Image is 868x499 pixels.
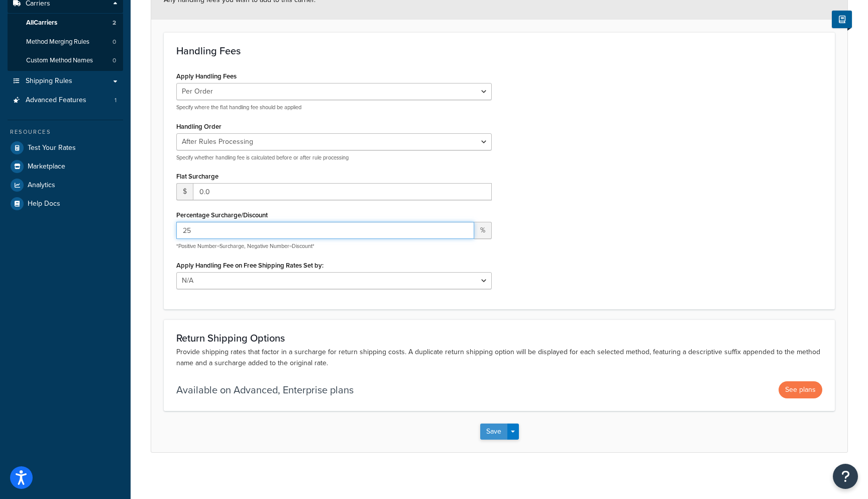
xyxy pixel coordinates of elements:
[176,262,323,269] label: Apply Handling Fee on Free Shipping Rates Set by:
[176,104,492,111] p: Specify where the flat handling fee should be applied
[26,77,72,86] span: Shipping Rules
[28,200,60,208] span: Help Docs
[176,332,822,344] h3: Return Shipping Options
[832,11,852,28] button: Show Help Docs
[26,19,57,27] span: All Carriers
[115,96,117,105] span: 1
[176,347,822,369] p: Provide shipping rates that factor in a surcharge for return shipping costs. A duplicate return s...
[8,33,123,51] a: Method Merging Rules0
[28,144,76,152] span: Test Your Rates
[8,14,123,32] a: AllCarriers2
[26,56,93,65] span: Custom Method Names
[8,91,123,110] a: Advanced Features1
[176,154,492,161] p: Specify whether handling fee is calculated before or after rule processing
[176,72,237,80] label: Apply Handling Fees
[8,51,123,70] a: Custom Method Names0
[26,38,89,46] span: Method Merging Rules
[176,123,222,130] label: Handling Order
[176,173,219,180] label: Flat Surcharge
[176,383,354,397] p: Available on Advanced, Enterprise plans
[8,195,123,213] a: Help Docs
[113,56,116,65] span: 0
[176,211,268,219] label: Percentage Surcharge/Discount
[176,183,193,200] span: $
[176,242,492,250] p: *Positive Number=Surcharge, Negative Number=Discount*
[779,381,822,398] button: See plans
[113,38,116,46] span: 0
[176,45,822,56] h3: Handling Fees
[8,176,123,194] a: Analytics
[8,157,123,176] a: Marketplace
[8,91,123,110] li: Advanced Features
[28,181,55,190] span: Analytics
[833,464,858,489] button: Open Resource Center
[8,33,123,51] li: Method Merging Rules
[8,51,123,70] li: Custom Method Names
[26,96,86,105] span: Advanced Features
[8,72,123,91] a: Shipping Rules
[474,222,492,239] span: %
[8,139,123,157] a: Test Your Rates
[480,424,507,440] button: Save
[8,128,123,136] div: Resources
[113,19,116,27] span: 2
[28,162,65,171] span: Marketplace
